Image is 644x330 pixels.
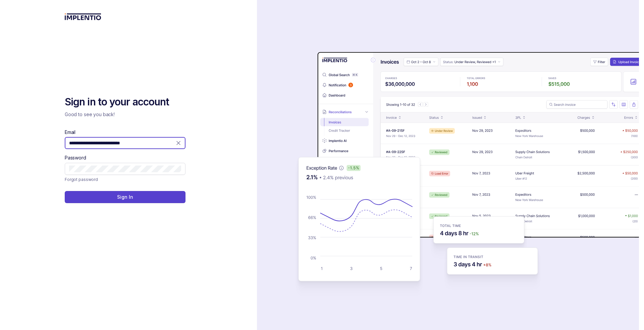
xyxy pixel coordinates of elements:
p: Good to see you back! [65,111,185,118]
label: Email [65,129,75,136]
p: Forgot password [65,176,98,183]
h2: Sign in to your account [65,95,185,109]
a: Link Forgot password [65,176,98,183]
p: Sign In [117,194,133,200]
button: Sign In [65,191,185,203]
img: logo [65,13,101,20]
label: Password [65,154,86,161]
